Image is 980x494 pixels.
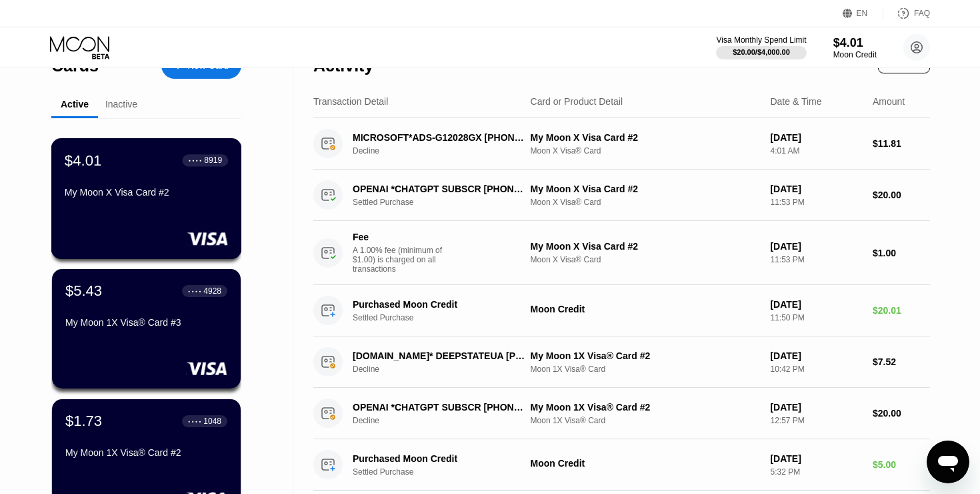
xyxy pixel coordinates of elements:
div: [DATE] [770,184,862,194]
div: My Moon 1X Visa® Card #2 [531,350,760,361]
div: OPENAI *CHATGPT SUBSCR [PHONE_NUMBER] US [353,184,525,194]
div: OPENAI *CHATGPT SUBSCR [PHONE_NUMBER] USDeclineMy Moon 1X Visa® Card #2Moon 1X Visa® Card[DATE]12... [313,388,930,439]
div: [DATE] [770,402,862,413]
div: [DATE] [770,453,862,464]
div: 5:32 PM [770,467,862,477]
div: [DATE] [770,132,862,143]
div: Inactive [105,99,137,109]
div: Decline [353,416,539,425]
div: MICROSOFT*ADS-G12028GX [PHONE_NUMBER] IEDeclineMy Moon X Visa Card #2Moon X Visa® Card[DATE]4:01 ... [313,118,930,170]
div: [DATE] [770,299,862,310]
div: Moon X Visa® Card [531,255,760,264]
div: 11:53 PM [770,255,862,264]
div: 12:57 PM [770,416,862,425]
div: 8919 [204,156,222,165]
div: OPENAI *CHATGPT SUBSCR [PHONE_NUMBER] USSettled PurchaseMy Moon X Visa Card #2Moon X Visa® Card[D... [313,170,930,221]
div: $20.00 [873,408,930,419]
div: 1048 [203,417,221,426]
div: My Moon X Visa Card #2 [531,132,760,143]
div: [DOMAIN_NAME]* DEEPSTATEUA [PHONE_NUMBER] US [353,350,525,361]
div: 11:53 PM [770,198,862,207]
div: Settled Purchase [353,313,539,322]
div: EN [857,9,868,18]
div: FeeA 1.00% fee (minimum of $1.00) is charged on all transactionsMy Moon X Visa Card #2Moon X Visa... [313,221,930,285]
div: $20.00 / $4,000.00 [733,48,790,56]
div: My Moon 1X Visa® Card #2 [65,447,227,458]
div: Moon Credit [833,50,877,59]
div: Settled Purchase [353,198,539,207]
div: Amount [873,96,905,107]
div: 4928 [203,286,221,296]
div: $7.52 [873,356,930,367]
div: My Moon 1X Visa® Card #3 [65,317,227,328]
div: Moon X Visa® Card [531,198,760,207]
div: [DOMAIN_NAME]* DEEPSTATEUA [PHONE_NUMBER] USDeclineMy Moon 1X Visa® Card #2Moon 1X Visa® Card[DAT... [313,336,930,388]
div: $5.43● ● ● ●4928My Moon 1X Visa® Card #3 [52,269,241,389]
div: $4.01Moon Credit [833,36,877,59]
div: $20.00 [873,190,930,200]
div: ● ● ● ● [188,419,201,423]
div: Active [61,99,89,109]
div: Decline [353,364,539,374]
div: Purchased Moon CreditSettled PurchaseMoon Credit[DATE]11:50 PM$20.01 [313,285,930,336]
div: Visa Monthly Spend Limit [716,35,806,45]
div: My Moon X Visa Card #2 [531,184,760,194]
div: 11:50 PM [770,313,862,322]
div: $4.01 [833,36,877,50]
div: ● ● ● ● [188,289,201,293]
div: Moon 1X Visa® Card [531,364,760,374]
div: Visa Monthly Spend Limit$20.00/$4,000.00 [716,35,806,59]
div: $20.01 [873,305,930,316]
iframe: Button to launch messaging window [927,441,969,483]
div: Settled Purchase [353,467,539,477]
div: FAQ [883,7,930,20]
div: Moon Credit [531,304,760,314]
div: 10:42 PM [770,364,862,374]
div: Purchased Moon Credit [353,299,525,310]
div: $4.01 [65,152,102,169]
div: My Moon 1X Visa® Card #2 [531,402,760,413]
div: [DATE] [770,350,862,361]
div: OPENAI *CHATGPT SUBSCR [PHONE_NUMBER] US [353,402,525,413]
div: MICROSOFT*ADS-G12028GX [PHONE_NUMBER] IE [353,132,525,143]
div: ● ● ● ● [189,158,202,162]
div: Card or Product Detail [531,96,623,107]
div: A 1.00% fee (minimum of $1.00) is charged on all transactions [353,246,453,274]
div: Moon Credit [531,458,760,469]
div: $1.73 [65,413,102,430]
div: EN [843,7,883,20]
div: FAQ [914,9,930,18]
div: Purchased Moon Credit [353,453,525,464]
div: Decline [353,146,539,156]
div: $11.81 [873,138,930,149]
div: [DATE] [770,241,862,252]
div: 4:01 AM [770,146,862,156]
div: Moon 1X Visa® Card [531,416,760,425]
div: $4.01● ● ● ●8919My Moon X Visa Card #2 [52,139,241,258]
div: Date & Time [770,96,821,107]
div: $5.00 [873,459,930,470]
div: My Moon X Visa Card #2 [65,187,228,198]
div: My Moon X Visa Card #2 [531,241,760,252]
div: Moon X Visa® Card [531,146,760,156]
div: Transaction Detail [313,96,388,107]
div: $5.43 [65,282,102,300]
div: Purchased Moon CreditSettled PurchaseMoon Credit[DATE]5:32 PM$5.00 [313,439,930,491]
div: Fee [353,232,446,242]
div: $1.00 [873,248,930,258]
